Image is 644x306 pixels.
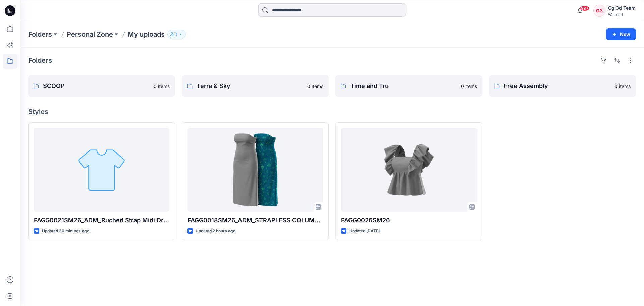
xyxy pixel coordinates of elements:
div: Gg 3d Team [608,4,636,12]
a: FAGG0018SM26_ADM_STRAPLESS COLUMN MIDI DRESS [187,128,323,212]
p: FAGG0021SM26_ADM_Ruched Strap Midi Dress [34,216,169,225]
p: 0 items [461,83,477,90]
p: 0 items [307,83,323,90]
p: Updated [DATE] [349,228,380,235]
button: 1 [167,30,186,39]
p: Time and Tru [350,81,457,91]
a: SCOOP0 items [28,75,175,97]
a: Time and Tru0 items [335,75,482,97]
p: Updated 30 minutes ago [42,228,89,235]
a: FAGG0021SM26_ADM_Ruched Strap Midi Dress [34,128,169,212]
p: Free Assembly [504,81,610,91]
a: Terra & Sky0 items [182,75,329,97]
p: 1 [176,31,177,38]
h4: Styles [28,107,636,116]
p: 0 items [154,83,170,90]
a: FAGG0026SM26 [341,128,477,212]
p: My uploads [128,30,165,39]
div: Walmart [608,12,636,17]
span: 99+ [580,6,590,11]
p: FAGG0026SM26 [341,216,477,225]
div: G3 [593,5,605,17]
a: Folders [28,30,52,39]
p: FAGG0018SM26_ADM_STRAPLESS COLUMN MIDI DRESS [187,216,323,225]
h4: Folders [28,56,52,64]
p: 0 items [614,83,631,90]
a: Personal Zone [67,30,113,39]
p: SCOOP [43,81,150,91]
p: Terra & Sky [197,81,303,91]
p: Updated 2 hours ago [196,228,235,235]
a: Free Assembly0 items [489,75,636,97]
button: New [606,28,636,40]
